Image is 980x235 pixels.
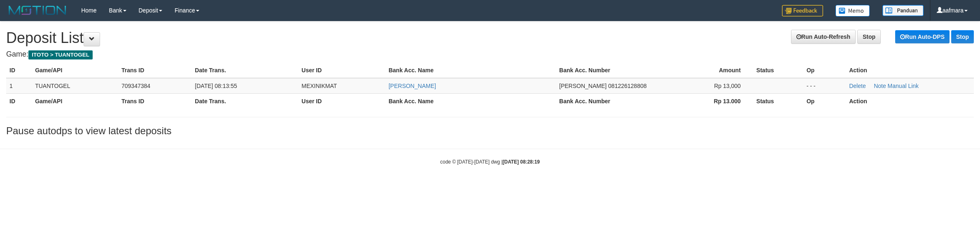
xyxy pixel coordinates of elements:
th: Bank Acc. Name [385,63,556,78]
td: 1 [6,78,32,94]
a: Run Auto-DPS [895,30,950,43]
th: Op [803,63,846,78]
a: [PERSON_NAME] [389,83,436,89]
th: Date Trans. [191,93,298,109]
span: Rp 13,000 [714,83,741,89]
a: Manual Link [888,83,919,89]
td: - - - [803,78,846,94]
th: Bank Acc. Number [556,63,668,78]
img: MOTION_logo.png [6,4,69,17]
a: Note [874,83,886,89]
th: Game/API [32,93,118,109]
td: TUANTOGEL [32,78,118,94]
span: 081226128808 [608,83,646,89]
strong: [DATE] 08:28:19 [503,159,540,165]
a: Stop [951,30,974,43]
th: Action [846,93,974,109]
th: Trans ID [118,63,191,78]
a: Stop [857,30,881,44]
th: Bank Acc. Name [385,93,556,109]
th: Game/API [32,63,118,78]
span: ITOTO > TUANTOGEL [28,50,93,59]
th: Op [803,93,846,109]
small: code © [DATE]-[DATE] dwg | [440,159,540,165]
span: MEXINIKMAT [301,83,337,89]
th: ID [6,63,32,78]
th: Bank Acc. Number [556,93,668,109]
th: User ID [298,93,385,109]
a: Run Auto-Refresh [791,30,856,44]
span: 709347384 [121,83,150,89]
th: Status [753,93,803,109]
h1: Deposit List [6,30,974,46]
th: ID [6,93,32,109]
img: Button%20Memo.svg [835,5,870,17]
th: Action [846,63,974,78]
img: panduan.png [882,5,924,16]
th: User ID [298,63,385,78]
span: [DATE] 08:13:55 [195,83,237,89]
th: Status [753,63,803,78]
th: Amount [668,63,753,78]
th: Rp 13.000 [668,93,753,109]
span: [PERSON_NAME] [559,83,607,89]
h4: Game: [6,50,974,59]
th: Trans ID [118,93,191,109]
th: Date Trans. [191,63,298,78]
img: Feedback.jpg [782,5,823,17]
h3: Pause autodps to view latest deposits [6,126,974,136]
a: Delete [849,83,866,89]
